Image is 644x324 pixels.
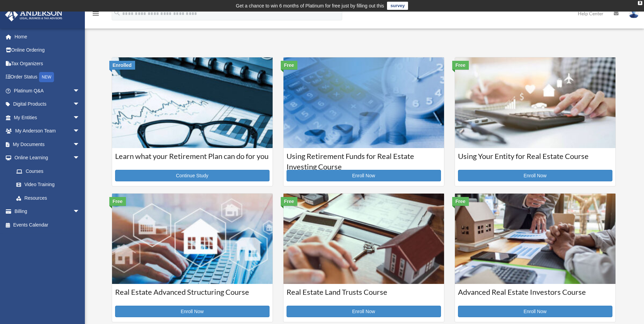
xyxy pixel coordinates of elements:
[73,84,87,98] span: arrow_drop_down
[236,2,384,10] div: Get a chance to win 6 months of Platinum for free just by filling out this
[452,197,469,206] div: Free
[287,170,441,181] a: Enroll Now
[458,170,612,181] a: Enroll Now
[5,205,90,218] a: Billingarrow_drop_down
[281,61,298,70] div: Free
[5,97,90,111] a: Digital Productsarrow_drop_down
[115,306,270,317] a: Enroll Now
[115,170,270,181] a: Continue Study
[5,43,90,57] a: Online Ordering
[3,8,65,21] img: Anderson Advisors Platinum Portal
[10,178,90,192] a: Video Training
[5,70,90,84] a: Order StatusNEW
[113,9,121,17] i: search
[73,205,87,219] span: arrow_drop_down
[5,84,90,97] a: Platinum Q&Aarrow_drop_down
[10,191,90,205] a: Resources
[5,111,90,124] a: My Entitiesarrow_drop_down
[458,287,612,304] h3: Advanced Real Estate Investors Course
[5,30,90,43] a: Home
[287,151,441,168] h3: Using Retirement Funds for Real Estate Investing Course
[109,61,135,70] div: Enrolled
[73,111,87,125] span: arrow_drop_down
[5,138,90,151] a: My Documentsarrow_drop_down
[73,97,87,111] span: arrow_drop_down
[638,1,642,5] div: close
[281,197,298,206] div: Free
[629,8,639,18] img: User Pic
[5,218,90,232] a: Events Calendar
[39,72,54,82] div: NEW
[92,12,100,18] a: menu
[73,151,87,165] span: arrow_drop_down
[73,124,87,138] span: arrow_drop_down
[10,164,87,178] a: Courses
[5,151,90,165] a: Online Learningarrow_drop_down
[92,10,100,18] i: menu
[115,287,270,304] h3: Real Estate Advanced Structuring Course
[73,138,87,151] span: arrow_drop_down
[115,151,270,168] h3: Learn what your Retirement Plan can do for you
[387,2,408,10] a: survey
[287,306,441,317] a: Enroll Now
[109,197,126,206] div: Free
[5,124,90,138] a: My Anderson Teamarrow_drop_down
[287,287,441,304] h3: Real Estate Land Trusts Course
[452,61,469,70] div: Free
[5,57,90,70] a: Tax Organizers
[458,306,612,317] a: Enroll Now
[458,151,612,168] h3: Using Your Entity for Real Estate Course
